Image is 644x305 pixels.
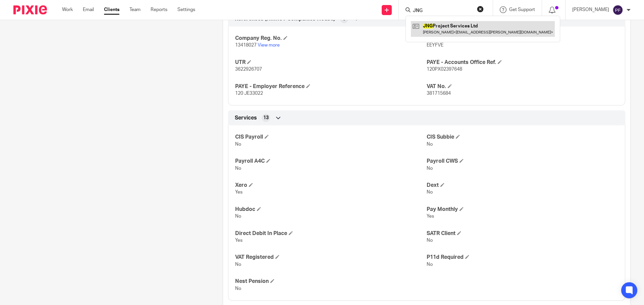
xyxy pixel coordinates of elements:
[235,59,427,66] h4: UTR
[235,238,243,243] span: Yes
[427,206,618,213] h4: Pay Monthly
[235,254,427,261] h4: VAT Registered
[235,43,257,48] span: 13418027
[427,134,618,141] h4: CIS Subbie
[235,230,427,237] h4: Direct Debit In Place
[235,35,427,42] h4: Company Reg. No.
[129,6,141,13] a: Team
[427,254,618,261] h4: P11d Required
[235,262,241,267] span: No
[427,166,433,171] span: No
[235,83,427,90] h4: PAYE - Employer Reference
[427,83,618,90] h4: VAT No.
[427,142,433,147] span: No
[235,115,257,122] span: Services
[427,230,618,237] h4: SATR Client
[13,5,47,14] img: Pixie
[235,286,241,291] span: No
[427,91,451,96] span: 381715684
[427,262,433,267] span: No
[477,6,484,12] button: Clear
[235,278,427,285] h4: Nest Pension
[427,182,618,189] h4: Dext
[427,59,618,66] h4: PAYE - Accounts Office Ref.
[235,67,262,72] span: 3622926707
[572,6,609,13] p: [PERSON_NAME]
[104,6,119,13] a: Clients
[612,5,623,15] img: svg%3E
[427,190,433,195] span: No
[258,43,280,48] a: View more
[427,238,433,243] span: No
[427,214,434,219] span: Yes
[427,43,443,48] span: EEYFVE
[235,158,427,165] h4: Payroll A4C
[235,134,427,141] h4: CIS Payroll
[83,6,94,13] a: Email
[235,190,243,195] span: Yes
[412,8,473,14] input: Search
[235,166,241,171] span: No
[235,206,427,213] h4: Hubdoc
[235,214,241,219] span: No
[509,7,535,12] span: Get Support
[235,182,427,189] h4: Xero
[427,158,618,165] h4: Payroll CWS
[62,6,73,13] a: Work
[177,6,195,13] a: Settings
[151,6,167,13] a: Reports
[427,67,462,72] span: 120PX02397648
[263,115,269,121] span: 13
[235,91,263,96] span: 120 JE33022
[235,142,241,147] span: No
